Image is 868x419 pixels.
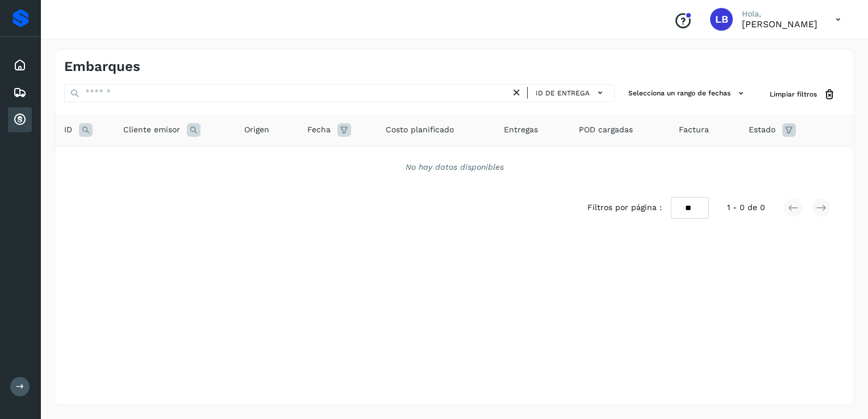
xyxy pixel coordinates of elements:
[8,53,32,78] div: Inicio
[8,80,32,105] div: Embarques
[70,161,839,173] div: No hay datos disponibles
[123,124,180,136] span: Cliente emisor
[587,202,662,213] span: Filtros por página :
[307,124,331,136] span: Fecha
[727,202,765,213] span: 1 - 0 de 0
[579,124,633,136] span: POD cargadas
[679,124,709,136] span: Factura
[742,19,817,30] p: Leticia Bolaños Serrano
[742,9,817,19] p: Hola,
[761,84,845,105] button: Limpiar filtros
[532,85,610,101] button: ID de entrega
[749,124,775,136] span: Estado
[386,124,454,136] span: Costo planificado
[64,124,72,136] span: ID
[536,88,590,98] span: ID de entrega
[504,124,538,136] span: Entregas
[244,124,269,136] span: Origen
[64,58,140,75] h4: Embarques
[624,84,752,103] button: Selecciona un rango de fechas
[770,89,817,99] span: Limpiar filtros
[8,107,32,132] div: Cuentas por cobrar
